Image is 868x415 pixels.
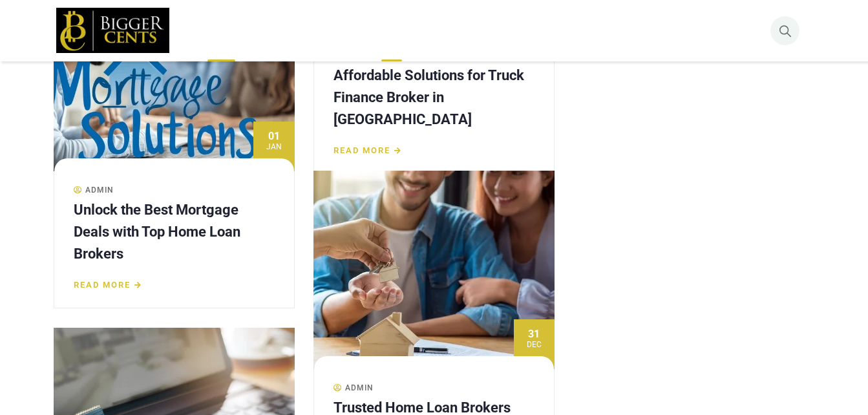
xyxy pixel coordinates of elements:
span: Blog [381,24,402,36]
img: Trusted Home Loan Brokers Offering Competitive Mortgage Solutions [313,171,555,368]
span: 31 [527,329,542,339]
a: Read more [74,280,142,290]
span: Jan [266,142,282,152]
img: Home [56,8,169,53]
a: Read more [333,145,402,155]
span: Dec [527,339,542,350]
span: admin [333,383,374,392]
span: Services [259,24,299,36]
span: Home [207,24,235,36]
span: Contact Bigger Cents [425,24,523,36]
span: About [330,24,358,36]
span: 01 [266,131,282,142]
span: admin [74,186,114,195]
a: Unlock the Best Mortgage Deals with Top Home Loan Brokers [74,202,240,262]
a: Affordable Solutions for Truck Finance Broker in [GEOGRAPHIC_DATA] [333,67,524,127]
